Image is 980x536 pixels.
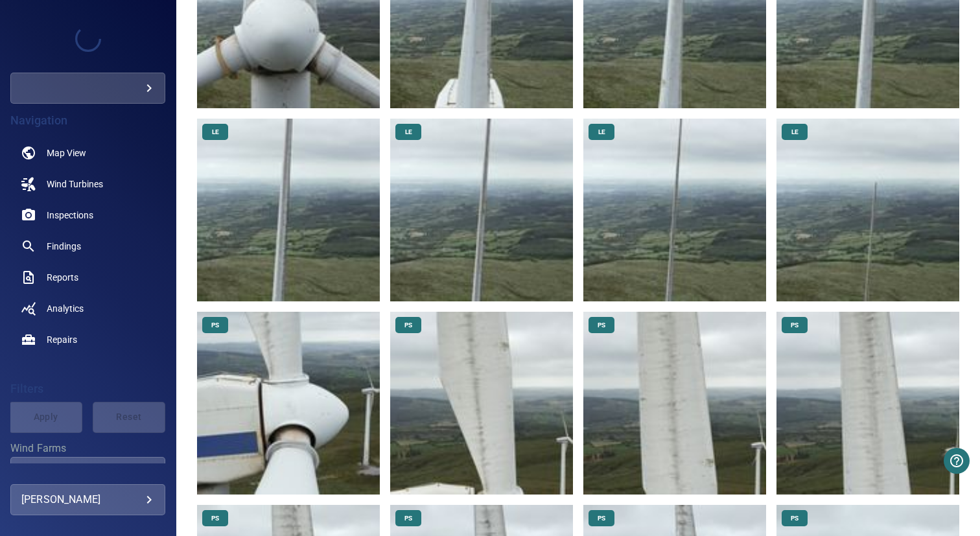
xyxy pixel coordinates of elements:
[10,137,165,169] a: map noActive
[10,200,165,231] a: inspections noActive
[47,333,77,346] span: Repairs
[10,73,165,104] div: galetech
[590,321,613,330] span: PS
[47,146,86,159] span: Map View
[10,443,165,454] label: Wind Farms
[10,293,165,324] a: analytics noActive
[21,489,154,510] div: [PERSON_NAME]
[10,169,165,200] a: windturbines noActive
[47,302,84,315] span: Analytics
[10,324,165,355] a: repairs noActive
[47,209,93,222] span: Inspections
[10,382,165,395] h4: Filters
[47,240,81,253] span: Findings
[204,128,227,137] span: LE
[590,514,613,523] span: PS
[47,271,78,284] span: Reports
[590,128,613,137] span: LE
[10,114,165,127] h4: Navigation
[204,321,227,330] span: PS
[784,128,806,137] span: LE
[10,457,165,488] div: Wind Farms
[10,231,165,262] a: findings noActive
[47,178,103,191] span: Wind Turbines
[397,514,420,523] span: PS
[397,128,420,137] span: LE
[397,321,420,330] span: PS
[204,514,227,523] span: PS
[10,262,165,293] a: reports noActive
[783,321,806,330] span: PS
[783,514,806,523] span: PS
